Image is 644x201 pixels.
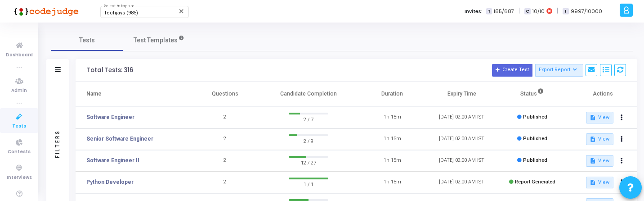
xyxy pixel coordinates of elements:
[86,135,153,143] a: Senior Software Engineer
[190,107,260,128] td: 2
[358,172,427,193] td: 1h 15m
[358,107,427,128] td: 1h 15m
[590,179,596,186] mat-icon: description
[11,87,27,95] span: Admin
[523,157,547,163] span: Published
[190,128,260,150] td: 2
[190,150,260,172] td: 2
[532,8,545,15] span: 10/10
[289,136,329,145] span: 2 / 9
[358,128,427,150] td: 1h 15m
[12,123,26,130] span: Tests
[486,8,492,15] span: T
[358,82,427,107] th: Duration
[586,112,613,123] button: View
[6,51,33,59] span: Dashboard
[11,2,79,20] img: logo
[496,82,568,107] th: Status
[427,107,496,128] td: [DATE] 02:00 AM IST
[427,172,496,193] td: [DATE] 02:00 AM IST
[590,114,596,121] mat-icon: description
[590,158,596,164] mat-icon: description
[465,8,483,15] label: Invites:
[289,179,329,188] span: 1 / 1
[571,8,602,15] span: 9997/10000
[515,179,555,185] span: Report Generated
[358,150,427,172] td: 1h 15m
[86,156,139,164] a: Software Engineer II
[427,128,496,150] td: [DATE] 02:00 AM IST
[427,150,496,172] td: [DATE] 02:00 AM IST
[86,178,134,186] a: Python Developer
[104,10,138,16] span: Techjays (985)
[134,36,178,45] span: Test Templates
[79,36,95,45] span: Tests
[535,64,583,77] button: Export Report
[86,113,134,121] a: Software Engineer
[7,174,32,182] span: Interviews
[568,82,637,107] th: Actions
[427,82,496,107] th: Expiry Time
[519,6,520,16] span: |
[586,133,613,145] button: View
[76,82,190,107] th: Name
[289,114,329,123] span: 2 / 7
[563,8,568,15] span: I
[178,8,185,15] mat-icon: Clear
[523,136,547,142] span: Published
[289,158,329,167] span: 12 / 27
[523,114,547,120] span: Published
[190,172,260,193] td: 2
[259,82,357,107] th: Candidate Completion
[8,148,31,156] span: Contests
[54,95,62,194] div: Filters
[87,67,133,74] div: Total Tests: 316
[494,8,514,15] span: 185/687
[557,6,558,16] span: |
[590,136,596,142] mat-icon: description
[586,177,613,188] button: View
[190,82,260,107] th: Questions
[524,8,530,15] span: C
[492,64,532,77] button: Create Test
[586,155,613,167] button: View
